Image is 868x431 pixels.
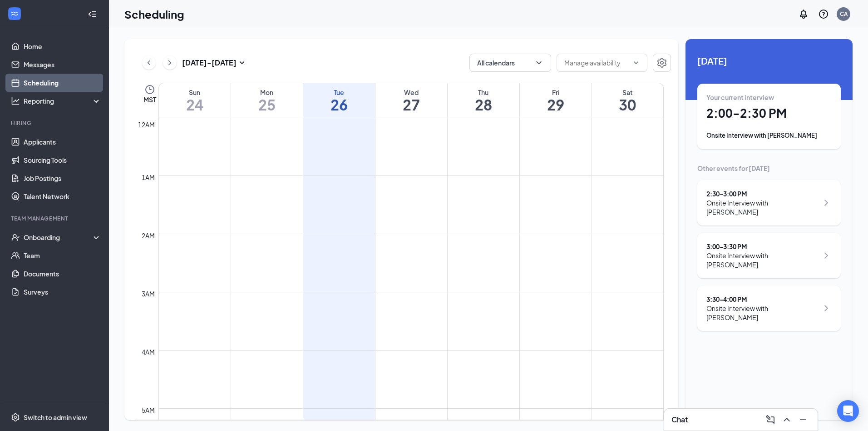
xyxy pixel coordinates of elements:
a: Job Postings [24,169,101,187]
svg: Clock [144,84,155,95]
div: 2:30 - 3:00 PM [706,189,819,198]
div: Sat [592,88,664,97]
svg: QuestionInfo [818,9,829,20]
button: ComposeMessage [763,412,778,427]
h3: Chat [671,415,688,425]
div: CA [840,10,848,18]
div: Fri [520,88,592,97]
h1: 24 [159,97,231,112]
a: Applicants [24,133,101,151]
div: 2am [140,231,157,241]
div: 4am [140,347,157,357]
svg: Notifications [798,9,809,20]
button: ChevronRight [163,56,177,70]
div: Open Intercom Messenger [837,400,859,422]
div: Team Management [11,215,99,222]
button: Minimize [796,412,810,427]
h3: [DATE] - [DATE] [182,58,237,68]
div: Other events for [DATE] [697,164,841,173]
a: August 28, 2025 [448,83,519,117]
input: Manage availability [564,58,629,68]
div: Onsite Interview with [PERSON_NAME] [706,304,819,322]
div: 12am [136,120,157,130]
a: August 24, 2025 [159,83,231,117]
svg: WorkstreamLogo [10,9,19,18]
h1: Scheduling [124,6,184,22]
svg: ChevronRight [821,250,832,261]
div: Thu [448,88,519,97]
svg: Collapse [88,10,97,19]
div: Sun [159,88,231,97]
svg: ChevronLeft [144,57,153,68]
svg: Settings [656,57,667,68]
svg: ChevronRight [165,57,174,68]
svg: UserCheck [11,233,20,242]
div: 3am [140,289,157,299]
div: Onsite Interview with [PERSON_NAME] [706,251,819,269]
h1: 29 [520,97,592,112]
div: 3:00 - 3:30 PM [706,242,819,251]
button: ChevronLeft [142,56,156,70]
svg: ChevronUp [781,414,792,425]
h1: 30 [592,97,664,112]
span: MST [143,95,156,104]
svg: Settings [11,413,20,422]
div: Switch to admin view [24,413,87,422]
div: Onsite Interview with [PERSON_NAME] [706,198,819,216]
div: 3:30 - 4:00 PM [706,295,819,304]
a: Documents [24,265,101,283]
svg: ChevronRight [821,303,832,314]
svg: ComposeMessage [765,414,776,425]
button: All calendarsChevronDown [469,54,551,72]
svg: ChevronRight [821,197,832,208]
div: Tue [303,88,375,97]
div: 1am [140,172,157,182]
a: Scheduling [24,74,101,92]
div: Wed [375,88,447,97]
div: 5am [140,405,157,415]
svg: SmallChevronDown [237,57,247,68]
h1: 28 [448,97,519,112]
a: August 29, 2025 [520,83,592,117]
h1: 27 [375,97,447,112]
h1: 2:00 - 2:30 PM [706,105,832,121]
a: August 26, 2025 [303,83,375,117]
div: Onboarding [24,233,94,242]
a: Sourcing Tools [24,151,101,169]
a: August 27, 2025 [375,83,447,117]
div: Hiring [11,119,99,127]
svg: ChevronDown [632,59,640,66]
div: Onsite Interview with [PERSON_NAME] [706,131,832,140]
h1: 25 [231,97,303,112]
svg: ChevronDown [534,58,543,67]
a: August 30, 2025 [592,83,664,117]
div: Mon [231,88,303,97]
a: Home [24,37,101,55]
a: August 25, 2025 [231,83,303,117]
a: Talent Network [24,187,101,205]
a: Team [24,246,101,265]
svg: Analysis [11,96,20,105]
a: Surveys [24,283,101,301]
div: Your current interview [706,93,832,102]
h1: 26 [303,97,375,112]
a: Messages [24,55,101,74]
div: Reporting [24,96,102,105]
button: Settings [653,54,671,72]
span: [DATE] [697,54,841,68]
svg: Minimize [798,414,809,425]
button: ChevronUp [779,412,794,427]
